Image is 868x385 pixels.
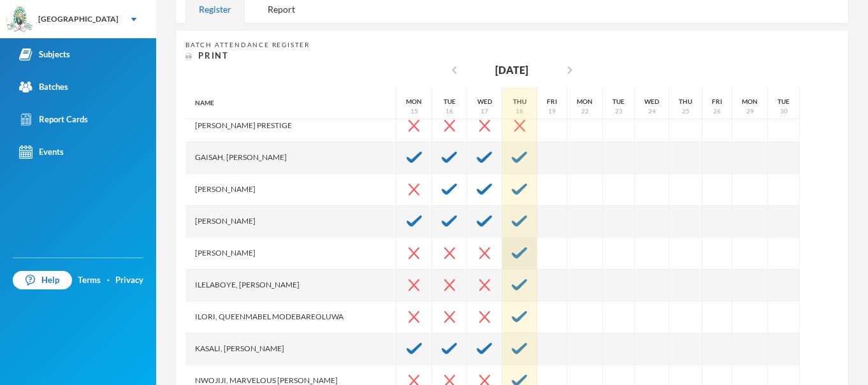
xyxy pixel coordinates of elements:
[444,97,456,106] div: Tue
[185,270,396,301] div: Ilelaboye, [PERSON_NAME]
[185,41,310,48] span: Batch Attendance Register
[185,238,396,270] div: [PERSON_NAME]
[447,62,462,78] i: chevron_left
[516,106,523,116] div: 18
[185,87,396,119] div: Name
[648,106,656,116] div: 24
[19,145,64,159] div: Events
[185,142,396,174] div: Gaisah, [PERSON_NAME]
[19,80,68,94] div: Batches
[644,97,659,106] div: Wed
[679,97,692,106] div: Thu
[612,97,625,106] div: Tue
[13,271,72,290] a: Help
[495,62,528,78] div: [DATE]
[581,106,589,116] div: 22
[742,97,758,106] div: Mon
[78,274,101,287] a: Terms
[410,106,418,116] div: 15
[406,97,422,106] div: Mon
[19,113,88,126] div: Report Cards
[712,97,722,106] div: Fri
[185,333,396,365] div: Kasali, [PERSON_NAME]
[19,48,70,61] div: Subjects
[562,62,577,78] i: chevron_right
[746,106,754,116] div: 29
[548,106,556,116] div: 19
[185,206,396,238] div: [PERSON_NAME]
[185,110,396,142] div: [PERSON_NAME] Prestige
[185,301,396,333] div: Ilori, Queenmabel Modebareoluwa
[481,106,488,116] div: 17
[615,106,623,116] div: 23
[713,106,721,116] div: 26
[38,13,119,25] div: [GEOGRAPHIC_DATA]
[185,174,396,206] div: [PERSON_NAME]
[115,274,143,287] a: Privacy
[780,106,788,116] div: 30
[198,50,229,61] span: Print
[682,106,690,116] div: 25
[577,97,593,106] div: Mon
[513,97,526,106] div: Thu
[547,97,557,106] div: Fri
[107,274,110,287] div: ·
[7,7,33,33] img: logo
[477,97,492,106] div: Wed
[445,106,453,116] div: 16
[778,97,790,106] div: Tue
